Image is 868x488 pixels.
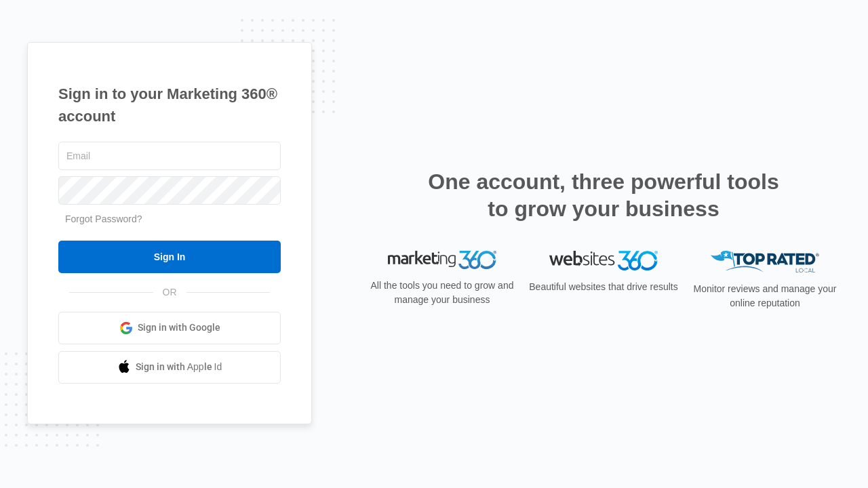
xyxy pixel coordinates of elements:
[153,285,186,300] span: OR
[528,280,679,294] p: Beautiful websites that drive results
[388,251,496,270] img: Marketing 360
[65,213,142,224] a: Forgot Password?
[58,142,281,170] input: Email
[58,241,281,273] input: Sign In
[136,360,222,374] span: Sign in with Apple Id
[689,282,841,310] p: Monitor reviews and manage your online reputation
[366,279,518,307] p: All the tools you need to grow and manage your business
[424,168,783,222] h2: One account, three powerful tools to grow your business
[58,312,281,344] a: Sign in with Google
[58,83,281,127] h1: Sign in to your Marketing 360® account
[138,321,220,335] span: Sign in with Google
[549,251,658,270] img: Websites 360
[58,351,281,384] a: Sign in with Apple Id
[711,251,819,273] img: Top Rated Local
